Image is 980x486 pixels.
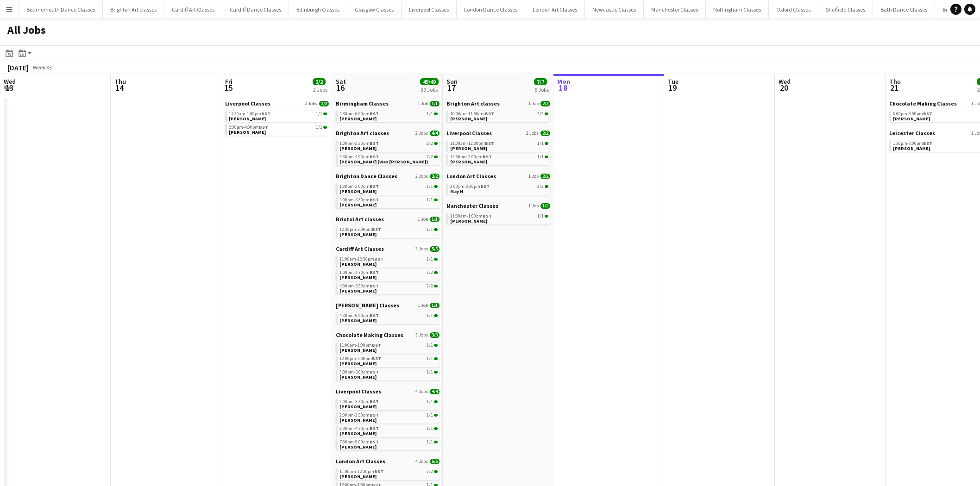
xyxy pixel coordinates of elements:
[585,0,644,19] button: Newcastle Classes
[402,0,457,19] button: Liverpool Classes
[19,0,103,19] button: Bournemouth Dance Classes
[873,0,935,19] button: Bath Dance Classes
[222,0,289,19] button: Cardiff Dance Classes
[103,0,164,19] button: Brighton Art classes
[164,0,222,19] button: Cardiff Art Classes
[7,63,29,72] div: [DATE]
[818,0,873,19] button: Sheffield Classes
[769,0,818,19] button: Oxford Classes
[457,0,525,19] button: London Dance Classes
[644,0,706,19] button: Manchester Classes
[347,0,402,19] button: Glasgow Classes
[525,0,585,19] button: London Art Classes
[31,64,54,71] span: Week 33
[289,0,347,19] button: Edinburgh Classes
[706,0,769,19] button: Nottingham Classes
